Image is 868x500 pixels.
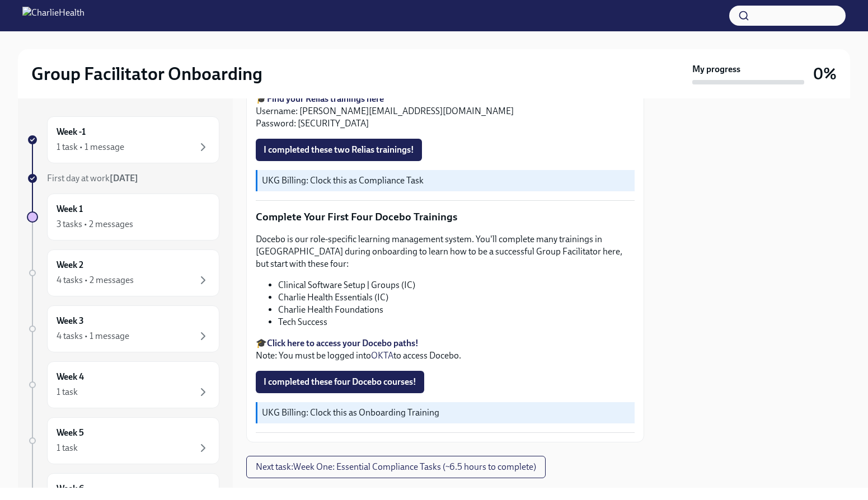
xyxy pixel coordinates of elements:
[692,63,740,76] strong: My progress
[57,126,86,138] h6: Week -1
[27,249,219,296] a: Week 24 tasks • 2 messages
[57,141,124,153] div: 1 task • 1 message
[27,417,219,464] a: Week 51 task
[31,63,262,85] h2: Group Facilitator Onboarding
[256,371,424,393] button: I completed these four Docebo courses!
[57,427,84,439] h6: Week 5
[267,338,419,348] a: Click here to access your Docebo paths!
[264,376,416,388] span: I completed these four Docebo courses!
[256,337,635,362] p: 🎓 Note: You must be logged into to access Docebo.
[47,173,138,183] span: First day at work
[813,64,837,84] h3: 0%
[57,442,78,454] div: 1 task
[278,291,635,304] li: Charlie Health Essentials (IC)
[262,407,630,419] p: UKG Billing: Clock this as Onboarding Training
[57,330,129,342] div: 4 tasks • 1 message
[278,304,635,316] li: Charlie Health Foundations
[267,93,384,104] a: Find your Relias trainings here
[371,350,393,361] a: OKTA
[278,279,635,291] li: Clinical Software Setup | Groups (IC)
[27,194,219,240] a: Week 13 tasks • 2 messages
[57,218,133,230] div: 3 tasks • 2 messages
[57,386,78,398] div: 1 task
[57,371,84,383] h6: Week 4
[27,361,219,408] a: Week 41 task
[27,305,219,352] a: Week 34 tasks • 1 message
[57,315,84,327] h6: Week 3
[22,7,85,25] img: CharlieHealth
[57,203,83,215] h6: Week 1
[57,259,83,271] h6: Week 2
[256,461,536,473] span: Next task : Week One: Essential Compliance Tasks (~6.5 hours to complete)
[246,456,546,478] button: Next task:Week One: Essential Compliance Tasks (~6.5 hours to complete)
[278,316,635,328] li: Tech Success
[256,139,422,161] button: I completed these two Relias trainings!
[264,144,414,155] span: I completed these two Relias trainings!
[256,93,635,130] p: 🎓 Username: [PERSON_NAME][EMAIL_ADDRESS][DOMAIN_NAME] Password: [SECURITY_DATA]
[27,172,219,185] a: First day at work[DATE]
[256,233,635,270] p: Docebo is our role-specific learning management system. You'll complete many trainings in [GEOGRA...
[57,274,134,286] div: 4 tasks • 2 messages
[256,210,635,224] p: Complete Your First Four Docebo Trainings
[27,116,219,163] a: Week -11 task • 1 message
[262,174,630,187] p: UKG Billing: Clock this as Compliance Task
[110,173,138,183] strong: [DATE]
[57,483,84,495] h6: Week 6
